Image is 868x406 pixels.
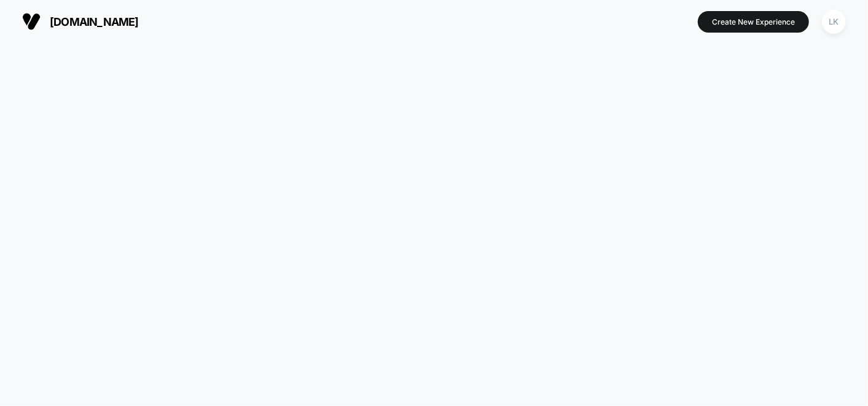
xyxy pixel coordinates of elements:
[50,15,139,28] span: [DOMAIN_NAME]
[22,12,41,31] img: Visually logo
[18,12,143,31] button: [DOMAIN_NAME]
[698,11,809,33] button: Create New Experience
[822,10,846,34] div: LK
[818,9,850,34] button: LK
